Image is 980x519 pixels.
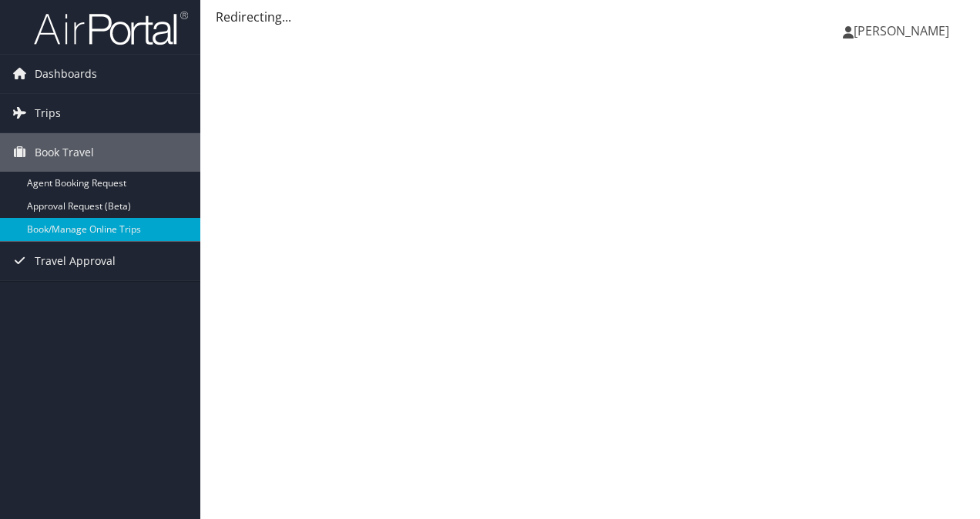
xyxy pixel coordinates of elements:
[35,55,97,93] span: Dashboards
[35,94,61,132] span: Trips
[854,22,949,39] span: [PERSON_NAME]
[843,8,965,54] a: [PERSON_NAME]
[35,133,94,172] span: Book Travel
[34,10,188,46] img: airportal-logo.png
[35,242,116,280] span: Travel Approval
[216,8,965,26] div: Redirecting...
